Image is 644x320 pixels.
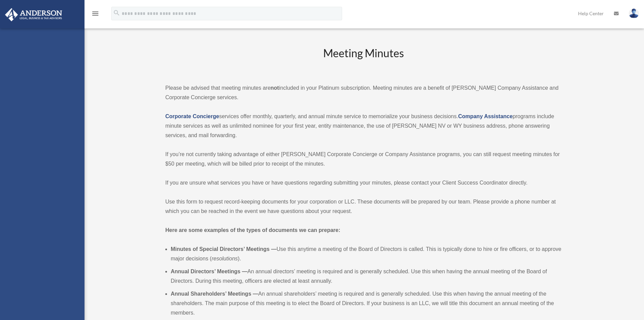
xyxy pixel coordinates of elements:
[629,8,639,18] img: User Pic
[91,12,99,18] a: menu
[165,150,562,169] p: If you’re not currently taking advantage of either [PERSON_NAME] Corporate Concierge or Company A...
[171,291,258,297] b: Annual Shareholders’ Meetings —
[113,9,120,17] i: search
[171,267,562,286] li: An annual directors’ meeting is required and is generally scheduled. Use this when having the ann...
[165,112,562,140] p: services offer monthly, quarterly, and annual minute service to memorialize your business decisio...
[165,178,562,188] p: If you are unsure what services you have or have questions regarding submitting your minutes, ple...
[165,197,562,216] p: Use this form to request record-keeping documents for your corporation or LLC. These documents wi...
[165,227,340,233] strong: Here are some examples of the types of documents we can prepare:
[171,244,562,263] li: Use this anytime a meeting of the Board of Directors is called. This is typically done to hire or...
[458,113,512,119] a: Company Assistance
[165,46,562,74] h2: Meeting Minutes
[212,256,238,261] em: resolutions
[165,83,562,102] p: Please be advised that meeting minutes are included in your Platinum subscription. Meeting minute...
[270,85,279,91] strong: not
[171,246,277,252] b: Minutes of Special Directors’ Meetings —
[91,9,99,18] i: menu
[3,8,64,21] img: Anderson Advisors Platinum Portal
[171,289,562,318] li: An annual shareholders’ meeting is required and is generally scheduled. Use this when having the ...
[171,269,247,274] b: Annual Directors’ Meetings —
[165,113,219,119] a: Corporate Concierge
